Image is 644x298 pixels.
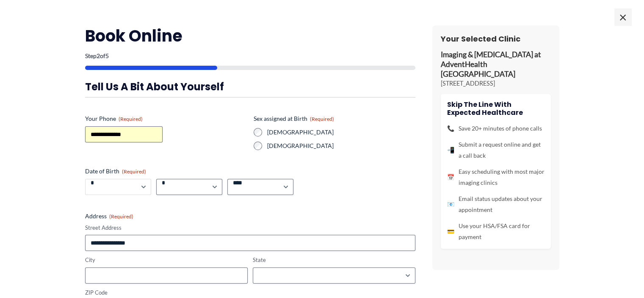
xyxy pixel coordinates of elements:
[267,128,415,136] label: [DEMOGRAPHIC_DATA]
[447,145,454,156] span: 📲
[447,123,454,134] span: 📞
[105,52,109,59] span: 5
[97,52,100,59] span: 2
[85,224,415,232] label: Street Address
[85,114,247,123] label: Your Phone
[85,256,248,264] label: City
[85,25,415,46] h2: Book Online
[447,199,454,210] span: 📧
[447,172,454,183] span: 📅
[441,50,551,79] p: Imaging & [MEDICAL_DATA] at AdventHealth [GEOGRAPHIC_DATA]
[85,167,146,175] legend: Date of Birth
[85,289,248,297] label: ZIP Code
[109,213,133,220] span: (Required)
[447,123,544,134] li: Save 20+ minutes of phone calls
[122,168,146,175] span: (Required)
[447,139,544,161] li: Submit a request online and get a call back
[441,34,551,44] h3: Your Selected Clinic
[85,80,415,93] h3: Tell us a bit about yourself
[310,116,334,122] span: (Required)
[119,116,143,122] span: (Required)
[254,114,334,123] legend: Sex assigned at Birth
[441,79,551,88] p: [STREET_ADDRESS]
[447,166,544,188] li: Easy scheduling with most major imaging clinics
[253,256,415,264] label: State
[447,226,454,237] span: 💳
[85,53,415,59] p: Step of
[85,212,133,220] legend: Address
[447,193,544,215] li: Email status updates about your appointment
[614,8,631,25] span: ×
[447,220,544,242] li: Use your HSA/FSA card for payment
[447,100,544,117] h4: Skip the line with Expected Healthcare
[267,142,415,150] label: [DEMOGRAPHIC_DATA]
